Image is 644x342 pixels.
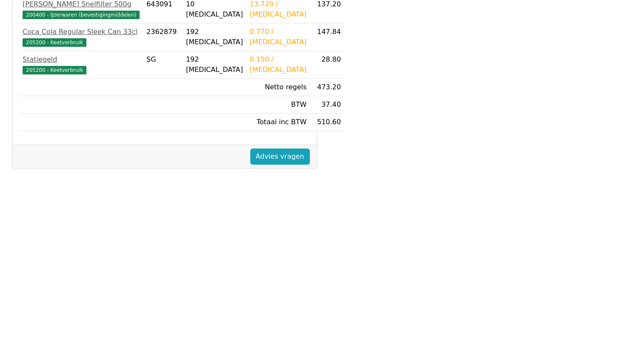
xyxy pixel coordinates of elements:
div: 0.150 / [MEDICAL_DATA] [250,54,307,75]
td: BTW [246,96,310,114]
span: 200400 - IJzerwaren (bevestigingmiddelen) [23,11,140,19]
td: Netto regels [246,79,310,96]
td: 28.80 [310,51,344,79]
td: Totaal inc BTW [246,114,310,131]
a: Advies vragen [250,148,310,165]
div: 192 [MEDICAL_DATA] [186,54,243,75]
div: Statiegeld [23,54,140,65]
div: 192 [MEDICAL_DATA] [186,27,243,47]
span: 205200 - Keetverbruik [23,66,86,74]
div: 0.770 / [MEDICAL_DATA] [250,27,307,47]
a: Statiegeld205200 - Keetverbruik [23,54,140,75]
td: 2362879 [143,23,183,51]
td: 473.20 [310,79,344,96]
td: SG [143,51,183,79]
td: 37.40 [310,96,344,114]
div: Coca Cola Regular Sleek Can 33cl [23,27,140,37]
td: 510.60 [310,114,344,131]
td: 147.84 [310,23,344,51]
a: Coca Cola Regular Sleek Can 33cl205200 - Keetverbruik [23,27,140,47]
span: 205200 - Keetverbruik [23,38,86,47]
